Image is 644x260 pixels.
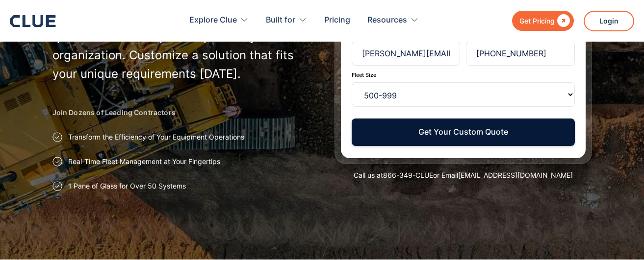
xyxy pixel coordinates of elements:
[352,118,575,145] button: Get Your Custom Quote
[367,5,419,36] div: Resources
[512,11,574,31] a: Get Pricing
[189,5,237,36] div: Explore Clue
[52,132,62,142] img: Approval checkmark icon
[584,11,634,31] a: Login
[52,9,310,83] p: Enter your details to receive a personalized quote and find the perfect plan for your organizatio...
[352,41,461,66] input: benholt@usa.com
[324,5,350,36] a: Pricing
[68,132,244,142] p: Transform the Efficiency of Your Equipment Operations
[68,157,220,166] p: Real-Time Fleet Management at Your Fingertips
[555,15,570,27] div: 
[52,181,62,191] img: Approval checkmark icon
[266,5,307,36] div: Built for
[189,5,249,36] div: Explore Clue
[266,5,295,36] div: Built for
[519,15,555,27] div: Get Pricing
[367,5,407,36] div: Resources
[68,181,186,191] p: 1 Pane of Glass for Over 50 Systems
[335,170,592,180] div: Call us at or Email
[352,71,575,78] label: Fleet Size
[383,171,433,179] a: 866-349-CLUE
[52,108,310,118] h2: Join Dozens of Leading Contractors
[466,41,575,66] input: (123)-456-7890
[52,157,62,166] img: Approval checkmark icon
[458,171,573,179] a: [EMAIL_ADDRESS][DOMAIN_NAME]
